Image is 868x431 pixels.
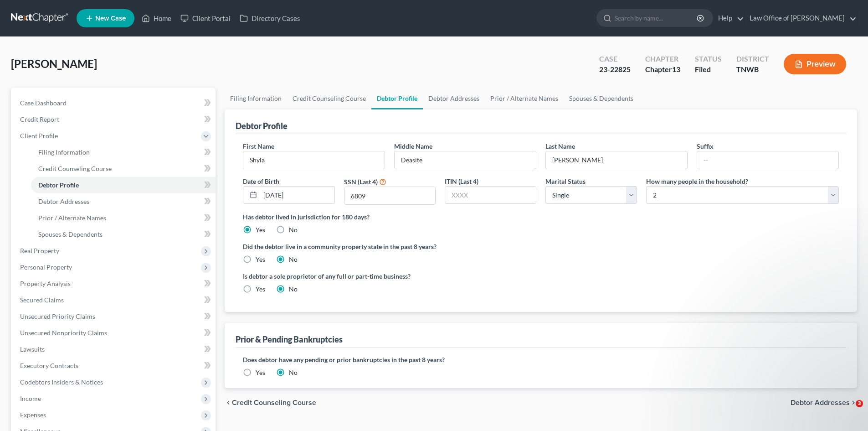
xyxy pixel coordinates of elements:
a: Law Office of [PERSON_NAME] [745,10,857,26]
input: -- [243,151,385,169]
span: Debtor Addresses [791,399,850,406]
label: Yes [256,285,265,294]
input: M.I [395,151,536,169]
a: Case Dashboard [13,95,216,111]
a: Credit Counseling Course [287,88,371,109]
span: Unsecured Priority Claims [20,312,95,320]
a: Secured Claims [13,292,216,308]
span: Codebtors Insiders & Notices [20,378,103,386]
a: Debtor Profile [371,88,423,109]
span: Property Analysis [20,280,71,287]
button: Debtor Addresses chevron_right [791,399,857,406]
span: Prior / Alternate Names [38,214,106,222]
label: Suffix [697,141,714,151]
input: XXXX [445,187,536,204]
label: How many people in the household? [646,177,748,186]
label: Date of Birth [243,177,279,186]
span: Debtor Profile [38,181,79,189]
span: 13 [672,65,680,73]
a: Property Analysis [13,275,216,292]
a: Directory Cases [235,10,305,26]
i: chevron_left [225,399,232,406]
a: Credit Report [13,111,216,128]
iframe: Intercom live chat [837,400,859,422]
div: TNWB [736,64,769,75]
span: Executory Contracts [20,362,78,369]
div: Chapter [645,64,680,75]
label: Yes [256,255,265,264]
label: No [289,255,298,264]
a: Filing Information [31,144,216,161]
div: Chapter [645,54,680,64]
input: XXXX [344,187,435,204]
label: Middle Name [394,141,432,151]
input: Search by name... [615,10,698,26]
span: Debtor Addresses [38,197,89,205]
div: District [736,54,769,64]
label: Marital Status [545,177,586,186]
span: Client Profile [20,132,58,140]
a: Spouses & Dependents [564,88,639,109]
a: Prior / Alternate Names [31,210,216,226]
button: chevron_left Credit Counseling Course [225,399,316,406]
a: Unsecured Priority Claims [13,308,216,325]
div: Status [695,54,722,64]
div: Filed [695,64,722,75]
input: MM/DD/YYYY [260,187,334,204]
label: Yes [256,225,265,234]
span: New Case [95,15,126,22]
input: -- [697,151,838,169]
label: No [289,225,298,234]
div: Prior & Pending Bankruptcies [236,334,343,345]
label: Is debtor a sole proprietor of any full or part-time business? [243,271,536,281]
div: 23-22825 [599,64,631,75]
span: Unsecured Nonpriority Claims [20,329,107,337]
span: [PERSON_NAME] [11,57,97,70]
span: Spouses & Dependents [38,230,103,238]
label: No [289,285,298,294]
button: Preview [784,54,846,74]
div: Case [599,54,631,64]
label: Last Name [545,141,575,151]
label: SSN (Last 4) [344,177,378,187]
span: Lawsuits [20,345,45,353]
span: Credit Report [20,115,59,123]
span: Personal Property [20,263,72,271]
a: Unsecured Nonpriority Claims [13,325,216,341]
a: Client Portal [176,10,235,26]
input: -- [546,151,687,169]
label: Did the debtor live in a community property state in the past 8 years? [243,242,839,251]
span: Secured Claims [20,296,64,304]
a: Credit Counseling Course [31,161,216,177]
span: Credit Counseling Course [38,165,112,172]
span: Credit Counseling Course [232,399,316,406]
span: Case Dashboard [20,99,67,107]
a: Lawsuits [13,341,216,358]
a: Debtor Addresses [31,193,216,210]
a: Prior / Alternate Names [485,88,564,109]
label: Does debtor have any pending or prior bankruptcies in the past 8 years? [243,355,839,364]
a: Home [137,10,176,26]
a: Executory Contracts [13,358,216,374]
a: Filing Information [225,88,287,109]
label: Yes [256,368,265,377]
span: Income [20,395,41,402]
label: No [289,368,298,377]
label: Has debtor lived in jurisdiction for 180 days? [243,212,839,222]
span: Real Property [20,247,59,254]
a: Debtor Profile [31,177,216,193]
a: Help [714,10,744,26]
label: First Name [243,141,274,151]
a: Debtor Addresses [423,88,485,109]
div: Debtor Profile [236,120,288,131]
span: 3 [856,400,863,407]
label: ITIN (Last 4) [445,177,478,186]
span: Filing Information [38,148,90,156]
a: Spouses & Dependents [31,226,216,243]
span: Expenses [20,411,46,419]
